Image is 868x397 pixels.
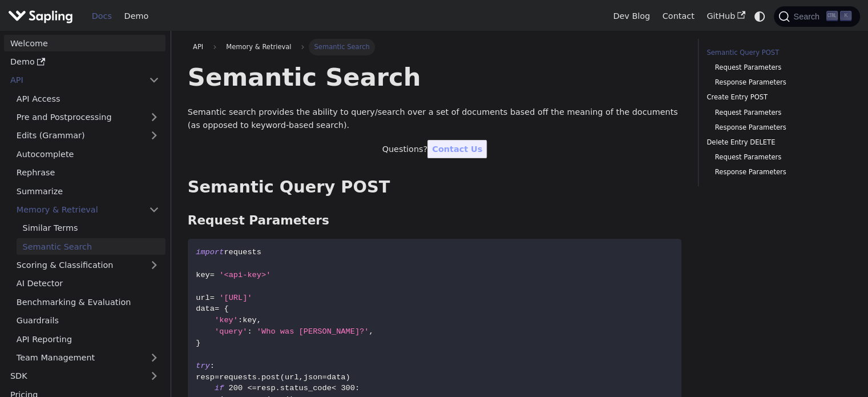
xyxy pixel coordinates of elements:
a: Sapling.ai [8,8,77,25]
button: Expand sidebar category 'SDK' [143,368,165,384]
span: : [355,384,360,392]
a: API Reporting [10,331,165,347]
button: Switch between dark and light mode (currently system mode) [752,8,768,25]
a: Contact Us [427,140,487,158]
span: <= [247,384,256,392]
span: 300 [341,384,355,392]
a: Welcome [4,35,165,51]
span: key [196,271,210,279]
span: resp [196,373,215,382]
a: Create Entry POST [706,92,847,103]
h2: Semantic Query POST [188,177,681,198]
span: status_code [280,384,332,392]
span: < [332,384,336,392]
span: '<api-key>' [219,271,271,279]
span: try [196,362,210,370]
span: , [257,316,261,324]
span: requests [224,248,261,256]
span: , [299,373,304,382]
span: Search [790,12,826,21]
span: 'Who was [PERSON_NAME]?' [257,327,369,336]
span: . [276,384,280,392]
a: Docs [86,7,118,25]
a: Response Parameters [715,122,843,133]
span: = [215,304,219,313]
kbd: K [840,11,851,21]
a: Request Parameters [715,152,843,163]
a: SDK [4,368,143,384]
a: Response Parameters [715,77,843,88]
span: . [257,373,261,382]
a: Rephrase [10,165,165,181]
span: = [210,271,215,279]
a: Autocomplete [10,146,165,162]
a: Demo [118,7,155,25]
span: ) [345,373,350,382]
a: Benchmarking & Evaluation [10,294,165,310]
a: Request Parameters [715,107,843,118]
a: GitHub [700,7,751,25]
button: Search (Ctrl+K) [774,6,859,27]
span: url [285,373,299,382]
span: : [247,327,252,336]
span: url [196,294,210,302]
a: Response Parameters [715,167,843,178]
span: : [210,362,215,370]
span: 'key' [215,316,238,324]
a: Guardrails [10,312,165,329]
button: Collapse sidebar category 'API' [143,72,165,89]
a: Dev Blog [607,7,656,25]
span: = [210,294,215,302]
span: Semantic Search [309,39,375,55]
a: Request Parameters [715,62,843,73]
span: API [193,43,203,51]
span: post [261,373,280,382]
a: API Access [10,90,165,107]
a: Semantic Search [17,238,165,255]
a: Contact [656,7,701,25]
a: Memory & Retrieval [10,202,165,218]
p: Semantic search provides the ability to query/search over a set of documents based off the meanin... [188,106,681,133]
span: json [304,373,322,382]
span: = [215,373,219,382]
span: requests [219,373,257,382]
span: resp [257,384,276,392]
a: Delete Entry DELETE [706,137,847,148]
a: Semantic Query POST [706,47,847,58]
a: Similar Terms [17,220,165,236]
span: } [196,339,200,347]
span: { [224,304,228,313]
a: Demo [4,54,165,70]
span: data [327,373,346,382]
a: Summarize [10,183,165,199]
span: if [215,384,224,392]
span: Memory & Retrieval [221,39,297,55]
h1: Semantic Search [188,62,681,93]
p: Questions? [188,143,681,157]
span: 'query' [215,327,247,336]
nav: Breadcrumbs [188,39,681,55]
span: import [196,248,224,256]
a: Pre and Postprocessing [10,109,165,126]
a: AI Detector [10,275,165,292]
span: , [369,327,373,336]
span: 200 [229,384,243,392]
span: data [196,304,215,313]
a: API [4,72,143,89]
a: Team Management [10,350,165,366]
span: = [322,373,327,382]
img: Sapling.ai [8,8,73,25]
span: ( [280,373,285,382]
h3: Request Parameters [188,213,681,228]
a: Edits (Grammar) [10,127,165,144]
span: '[URL]' [219,294,252,302]
a: Scoring & Classification [10,257,165,274]
span: : [238,316,243,324]
span: key [243,316,257,324]
a: API [188,39,209,55]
